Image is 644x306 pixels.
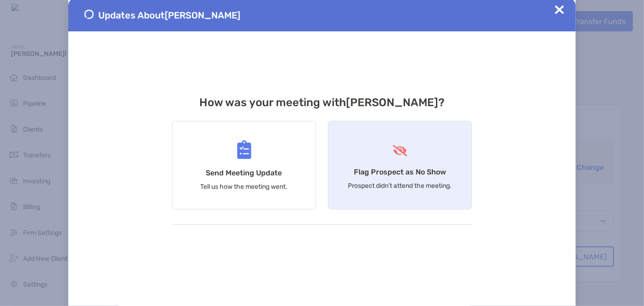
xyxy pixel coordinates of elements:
[348,182,452,190] p: Prospect didn’t attend the meeting.
[555,5,564,14] img: Close Updates Zoe
[172,96,472,109] h3: How was your meeting with [PERSON_NAME] ?
[237,140,251,159] img: Send Meeting Update
[201,183,288,191] p: Tell us how the meeting went.
[354,168,446,176] h4: Flag Prospect as No Show
[392,145,409,156] img: Flag Prospect as No Show
[84,10,94,19] img: Send Meeting Update 1
[206,168,282,177] h4: Send Meeting Update
[98,10,240,21] span: Updates About [PERSON_NAME]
